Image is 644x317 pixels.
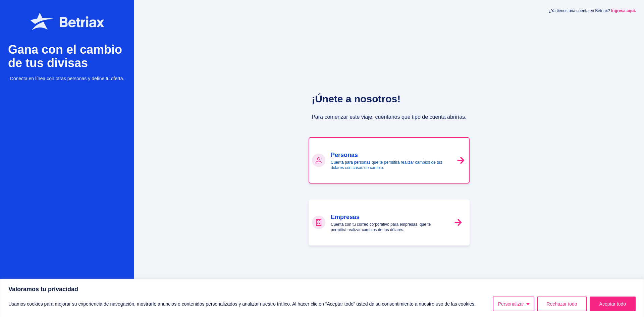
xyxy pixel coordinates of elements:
button: Rechazar todo [537,297,587,311]
button: Aceptar todo [590,297,636,311]
button: Personalizar [493,297,534,311]
a: EmpresasCuenta con tu correo corporativo para empresas, que te permitirá realizar cambios de tus ... [309,200,470,246]
a: PersonasCuenta para personas que te permitirá realizar cambios de tus dólares con casas de cambio. [309,137,470,183]
p: Para comenzar este viaje, cuéntanos qué tipo de cuenta abrirías. [312,105,467,121]
img: Betriax logo [31,13,104,30]
h1: ¡Únete a nosotros! [312,93,400,105]
span: Conecta en línea con otras personas y define tu oferta. [10,75,124,82]
h3: Personas [331,150,447,160]
span: ¿Ya tienes una cuenta en Betriax? [548,8,636,13]
a: Ingresa aquí. [611,8,636,13]
div: Cuenta con tu correo corporativo para empresas, que te permitirá realizar cambios de tus dólares. [331,212,447,232]
h3: Empresas [331,212,447,222]
h3: Gana con el cambio de tus divisas [8,43,126,70]
p: Valoramos tu privacidad [8,285,636,293]
div: Cuenta para personas que te permitirá realizar cambios de tus dólares con casas de cambio. [331,150,447,170]
p: Usamos cookies para mejorar su experiencia de navegación, mostrarle anuncios o contenidos persona... [8,300,476,308]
